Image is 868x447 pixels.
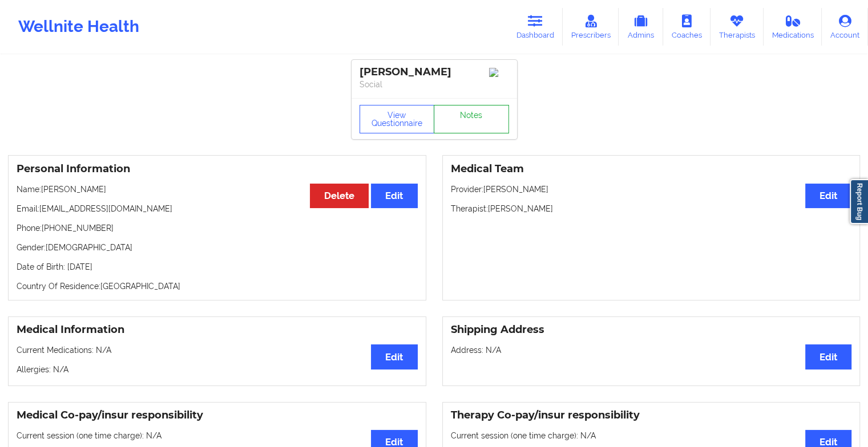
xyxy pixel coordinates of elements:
p: Email: [EMAIL_ADDRESS][DOMAIN_NAME] [17,203,418,214]
button: Edit [371,344,417,369]
a: Therapists [710,8,764,46]
p: Social [360,79,509,90]
p: Current session (one time charge): N/A [17,430,418,441]
button: View Questionnaire [360,105,435,133]
a: Admins [619,8,663,46]
p: Gender: [DEMOGRAPHIC_DATA] [17,242,418,253]
button: Edit [805,344,851,369]
p: Name: [PERSON_NAME] [17,184,418,195]
h3: Therapy Co-pay/insur responsibility [451,409,852,422]
h3: Personal Information [17,162,418,176]
a: Dashboard [508,8,563,46]
a: Prescribers [563,8,619,46]
img: Image%2Fplaceholer-image.png [489,68,509,77]
h3: Shipping Address [451,323,852,336]
button: Edit [371,184,417,208]
p: Current Medications: N/A [17,344,418,356]
a: Notes [434,105,509,133]
h3: Medical Team [451,162,852,176]
a: Coaches [663,8,710,46]
p: Therapist: [PERSON_NAME] [451,203,852,214]
p: Date of Birth: [DATE] [17,261,418,273]
a: Account [822,8,868,46]
p: Country Of Residence: [GEOGRAPHIC_DATA] [17,281,418,292]
button: Edit [805,184,851,208]
p: Phone: [PHONE_NUMBER] [17,222,418,234]
h3: Medical Information [17,323,418,336]
h3: Medical Co-pay/insur responsibility [17,409,418,422]
p: Allergies: N/A [17,364,418,375]
a: Medications [764,8,822,46]
a: Report Bug [850,179,868,224]
p: Provider: [PERSON_NAME] [451,184,852,195]
button: Delete [310,184,369,208]
div: [PERSON_NAME] [360,66,509,79]
p: Address: N/A [451,344,852,356]
p: Current session (one time charge): N/A [451,430,852,441]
